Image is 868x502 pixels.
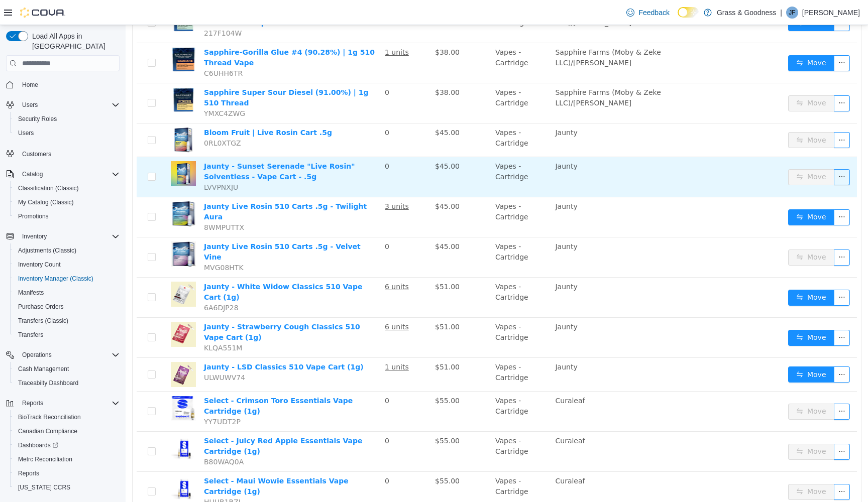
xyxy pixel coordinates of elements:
span: $55.00 [309,412,334,420]
span: Security Roles [14,113,120,125]
a: Select - Juicy Red Apple Essentials Vape Cartridge (1g) [78,412,237,430]
a: Security Roles [14,113,61,125]
a: Bloom Fruit | Live Rosin Cart .5g [78,103,206,111]
span: Sapphire Farms (Moby & Zeke LLC)/[PERSON_NAME] [429,63,535,82]
u: 3 units [259,177,283,185]
button: icon: swapMove [663,30,709,46]
td: Vapes - Cartridge [366,253,425,293]
button: icon: ellipsis [708,379,724,395]
button: [US_STATE] CCRS [10,480,124,494]
a: Jaunty - LSD Classics 510 Vape Cart (1g) [78,338,238,346]
span: $51.00 [309,298,334,306]
button: icon: swapMove [663,419,709,435]
span: Dashboards [14,439,120,451]
a: Jaunty - Strawberry Cough Classics 510 Vape Cart (1g) [78,298,235,316]
span: $38.00 [309,63,334,71]
span: JF [789,7,795,19]
span: $45.00 [309,103,334,111]
span: Feedback [638,8,669,18]
span: Inventory Manager (Classic) [14,273,120,285]
button: Catalog [2,167,124,181]
img: Bloom Fruit | Live Rosin Cart .5g hero shot [45,102,70,128]
span: Metrc Reconciliation [18,455,72,463]
span: Jaunty [429,258,452,266]
span: MVG08HTK [78,238,118,246]
span: Adjustments (Classic) [18,246,76,255]
span: Users [18,99,120,111]
a: [US_STATE] CCRS [14,481,74,493]
p: [PERSON_NAME] [802,7,860,19]
span: Transfers (Classic) [18,317,68,325]
img: Select - Maui Wowie Essentials Vape Cartridge (1g) hero shot [45,451,70,476]
span: Promotions [14,210,120,222]
span: $51.00 [309,338,334,346]
div: James Frese [786,7,798,19]
span: Customers [22,150,51,158]
img: Sapphire Super Sour Diesel (91.00%) | 1g 510 Thread hero shot [45,62,70,87]
img: Jaunty - Strawberry Cough Classics 510 Vape Cart (1g) hero shot [45,297,70,322]
img: Select - Crimson Toro Essentials Vape Cartridge (1g) hero shot [45,370,70,396]
td: Vapes - Cartridge [366,333,425,366]
span: YMXC4ZWG [78,84,120,92]
td: Vapes - Cartridge [366,212,425,253]
span: Reports [22,399,43,407]
span: Jaunty [429,338,452,346]
button: Inventory Manager (Classic) [10,272,124,286]
input: Dark Mode [678,7,699,18]
button: icon: swapMove [663,70,709,86]
img: Jaunty - White Widow Classics 510 Vape Cart (1g) hero shot [45,257,70,282]
a: Select - Crimson Toro Essentials Vape Cartridge (1g) [78,371,227,390]
a: Reports [14,467,43,479]
span: My Catalog (Classic) [18,198,74,206]
button: Customers [2,146,124,161]
span: Cash Management [18,365,69,373]
span: 0 [259,412,264,420]
span: Transfers [14,329,120,341]
span: $45.00 [309,137,334,145]
span: Washington CCRS [14,481,120,493]
span: HUUB1RZJ [78,473,115,481]
a: Customers [18,148,55,160]
span: Curaleaf [429,412,459,420]
span: Adjustments (Classic) [14,244,120,257]
button: icon: swapMove [663,144,709,160]
button: Operations [2,348,124,362]
button: icon: ellipsis [708,419,724,435]
img: Cova [20,8,65,18]
td: Vapes - Cartridge [366,293,425,333]
span: Sapphire Farms (Moby & Zeke LLC)/[PERSON_NAME] [429,23,535,42]
span: My Catalog (Classic) [14,196,120,208]
button: Inventory [2,229,124,243]
button: icon: swapMove [663,184,709,200]
a: Jaunty - Sunset Serenade "Live Rosin" Solventless - Vape Cart - .5g [78,137,229,156]
button: Operations [18,349,56,361]
span: Transfers [18,331,43,339]
span: B80WAQ0A [78,433,118,441]
button: icon: swapMove [663,265,709,281]
button: Home [2,77,124,92]
span: Manifests [14,287,120,299]
span: 0 [259,371,264,380]
button: Promotions [10,209,124,223]
a: Transfers [14,329,47,341]
u: 6 units [259,298,283,306]
span: Cash Management [14,363,120,375]
a: Classification (Classic) [14,182,83,194]
button: icon: ellipsis [708,107,724,123]
td: Vapes - Cartridge [366,366,425,407]
span: Inventory Manager (Classic) [18,275,93,283]
button: Transfers (Classic) [10,314,124,328]
span: Home [22,81,38,89]
span: 217F104W [78,4,116,12]
span: C6UHH6TR [78,44,117,52]
a: Adjustments (Classic) [14,244,80,257]
button: icon: ellipsis [708,30,724,46]
span: Inventory Count [14,259,120,271]
span: 0 [259,137,264,145]
button: icon: swapMove [663,459,709,475]
a: Traceabilty Dashboard [14,377,82,389]
span: KLQA551M [78,319,117,327]
span: Purchase Orders [18,303,64,311]
td: Vapes - Cartridge [366,172,425,212]
td: Vapes - Cartridge [366,58,425,98]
